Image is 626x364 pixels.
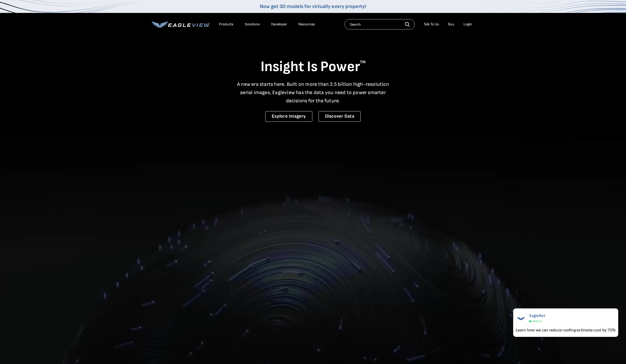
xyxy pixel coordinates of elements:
[424,22,439,27] div: Talk To Us
[265,111,312,122] a: Explore Imagery
[533,319,542,323] span: Online
[234,80,392,105] p: A new era starts here. Built on more than 3.5 billion high-resolution aerial images, Eagleview ha...
[219,22,233,27] div: Products
[298,22,315,27] div: Resources
[344,19,415,29] input: Search
[360,60,366,65] sup: TM
[516,313,526,324] img: EagleBot
[448,22,454,27] a: Buy
[529,313,546,318] span: EagleBot
[245,22,260,27] div: Solutions
[152,58,475,76] h1: Insight Is Power
[271,22,287,27] a: Developer
[516,327,616,333] div: Learn how we can reduce roofing estimate cost by 70%
[319,111,361,122] a: Discover Data
[260,3,366,10] a: Now get 3D models for virtually every property!
[463,22,472,27] div: Login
